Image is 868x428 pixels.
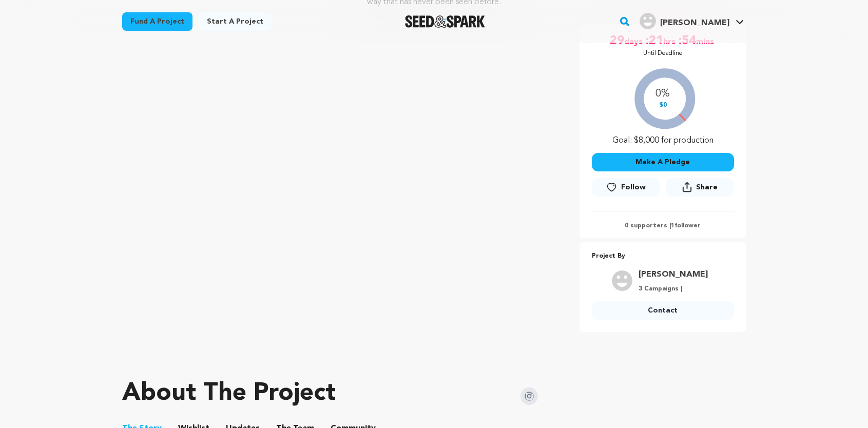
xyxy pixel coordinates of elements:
p: Project By [592,250,734,262]
p: 0 supporters | follower [592,222,734,230]
h1: About The Project [122,381,336,406]
a: Contact [592,301,734,320]
a: Goto VandeWalker Nicole profile [639,268,708,281]
span: Share [666,178,734,201]
span: [PERSON_NAME] [660,19,729,27]
span: Share [696,182,718,192]
p: 3 Campaigns | [639,285,708,293]
img: Seed&Spark Instagram Icon [520,387,538,405]
button: Make A Pledge [592,153,734,171]
span: 1 [671,223,674,229]
span: Follow [621,182,646,192]
button: Share [666,178,734,197]
a: Seed&Spark Homepage [405,15,486,28]
a: Start a project [199,12,272,31]
img: user.png [612,270,632,291]
a: Marino C.'s Profile [638,11,746,29]
button: Follow [592,178,660,197]
a: Fund a project [122,12,192,31]
div: Marino C.'s Profile [640,13,729,29]
img: user.png [640,13,656,29]
span: Marino C.'s Profile [638,11,746,32]
p: Until Deadline [643,49,683,57]
img: Seed&Spark Logo Dark Mode [405,15,486,28]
